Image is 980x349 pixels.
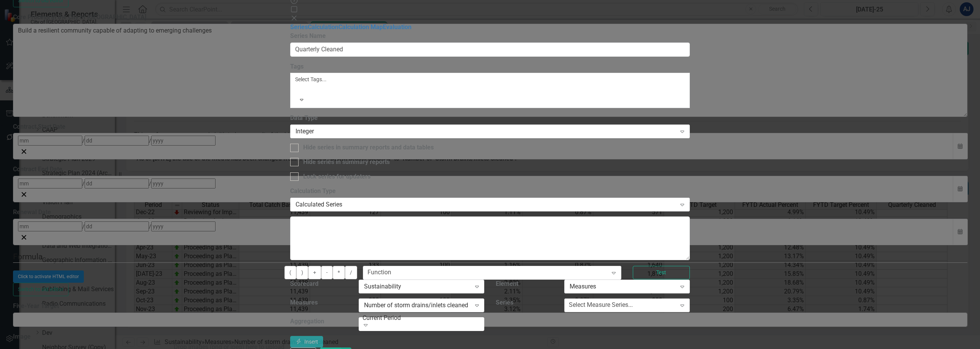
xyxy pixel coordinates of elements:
[284,266,296,279] button: (
[338,23,383,31] a: Calculation Map
[570,282,676,291] div: Measures
[303,158,390,167] div: Hide series in summary reports
[321,266,333,279] button: -
[290,114,689,123] label: Data Type
[290,317,324,326] label: Aggregation
[303,172,371,181] div: Lock series for updaters
[296,266,308,279] button: )
[496,298,513,307] label: Series
[290,336,323,348] button: Insert
[363,313,485,322] div: Current Period
[569,301,633,310] div: Select Measure Series...
[303,143,434,152] div: Hide series in summary reports and data tables
[290,187,689,196] label: Calculation Type
[290,298,318,307] label: Measures
[290,32,689,41] label: Series Name
[364,282,470,291] div: Sustainability
[345,266,357,279] button: /
[308,266,321,279] button: +
[290,43,689,57] input: Series Name
[383,23,412,31] a: Evaluation
[308,23,338,31] a: Calculation
[496,280,518,288] label: Element
[295,75,684,83] div: Select Tags...
[290,62,689,71] label: Tags
[290,280,318,288] label: Scorecard
[633,266,690,279] button: Test
[296,127,676,136] div: Integer
[296,200,676,209] div: Calculated Series
[364,301,470,310] div: Number of storm drains/inlets cleaned
[367,268,391,277] div: Function
[290,23,308,31] a: Series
